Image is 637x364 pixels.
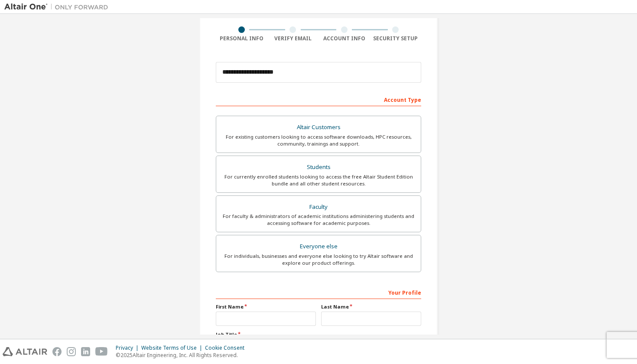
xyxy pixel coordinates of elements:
[221,161,416,173] div: Students
[3,347,47,356] img: altair_logo.svg
[221,240,416,253] div: Everyone else
[321,303,421,310] label: Last Name
[216,303,316,310] label: First Name
[221,253,416,266] div: For individuals, businesses and everyone else looking to try Altair software and explore our prod...
[4,3,113,11] img: Altair One
[216,331,421,338] label: Job Title
[67,347,76,356] img: instagram.svg
[205,344,250,351] div: Cookie Consent
[221,173,416,187] div: For currently enrolled students looking to access the free Altair Student Edition bundle and all ...
[216,92,421,106] div: Account Type
[370,35,422,42] div: Security Setup
[116,344,141,351] div: Privacy
[221,133,416,147] div: For existing customers looking to access software downloads, HPC resources, community, trainings ...
[116,351,250,359] p: © 2025 Altair Engineering, Inc. All Rights Reserved.
[81,347,90,356] img: linkedin.svg
[267,35,319,42] div: Verify Email
[95,347,108,356] img: youtube.svg
[221,201,416,213] div: Faculty
[221,213,416,227] div: For faculty & administrators of academic institutions administering students and accessing softwa...
[52,347,62,356] img: facebook.svg
[318,35,370,42] div: Account Info
[221,121,416,133] div: Altair Customers
[141,344,205,351] div: Website Terms of Use
[216,35,267,42] div: Personal Info
[216,285,421,299] div: Your Profile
